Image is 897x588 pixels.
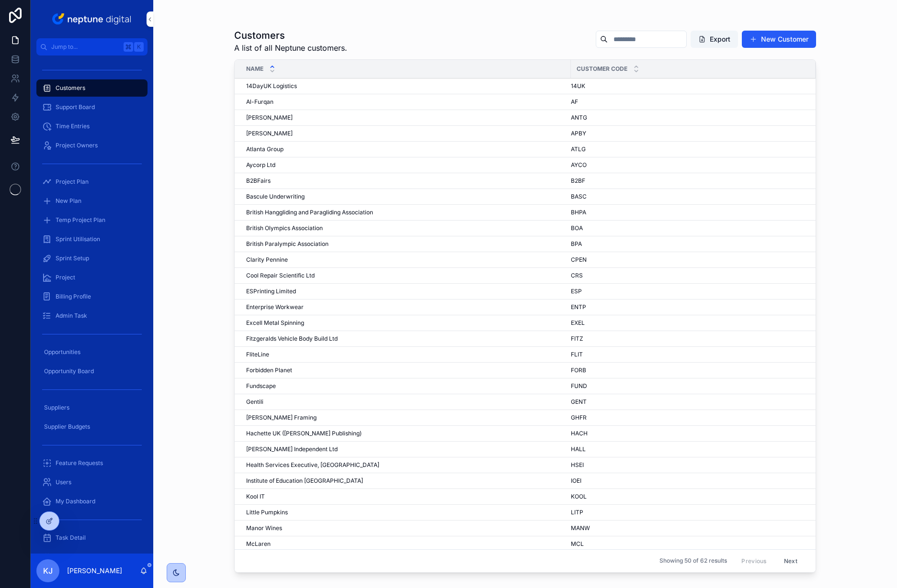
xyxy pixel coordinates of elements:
a: ATLG [571,145,804,153]
a: HSEI [571,461,804,469]
span: Billing Profile [56,553,91,561]
span: ESP [571,288,582,295]
span: Aycorp Ltd [246,161,275,169]
a: B2BFairs [246,177,565,185]
span: [PERSON_NAME] Independent Ltd [246,445,338,453]
span: [PERSON_NAME] Framing [246,414,317,422]
a: Opportunity Board [36,363,148,380]
span: Customers [56,84,85,92]
span: MANW [571,524,590,532]
span: K [135,43,143,51]
span: B2BF [571,177,585,185]
a: FORB [571,366,804,374]
a: Manor Wines [246,524,565,532]
a: [PERSON_NAME] [246,114,565,122]
a: Bascule Underwriting [246,193,565,200]
span: British Hanggliding and Paragliding Association [246,209,373,216]
button: Jump to...K [36,38,148,55]
a: Fundscape [246,382,565,390]
span: BASC [571,193,587,200]
span: Jump to... [51,43,120,51]
span: GHFR [571,414,587,422]
span: Fitzgeralds Vehicle Body Build Ltd [246,335,338,343]
a: Atlanta Group [246,145,565,153]
a: MCL [571,540,804,548]
a: Aycorp Ltd [246,161,565,169]
a: Sprint Utilisation [36,231,148,248]
span: Enterprise Workwear [246,303,304,311]
span: Kool IT [246,493,265,500]
span: KOOL [571,493,587,500]
a: McLaren [246,540,565,548]
span: FORB [571,366,586,374]
span: B2BFairs [246,177,271,185]
span: ATLG [571,145,586,153]
span: IOEI [571,477,581,485]
a: Feature Requests [36,455,148,472]
a: [PERSON_NAME] [246,130,565,137]
a: Cool Repair Scientific Ltd [246,272,565,279]
span: British Paralympic Association [246,240,329,248]
a: Opportunities [36,344,148,361]
span: Project Plan [56,178,89,186]
a: 14UK [571,82,804,90]
a: CPEN [571,256,804,264]
a: Forbidden Planet [246,366,565,374]
a: Project Owners [36,137,148,154]
span: Opportunity Board [44,367,94,375]
a: British Hanggliding and Paragliding Association [246,209,565,216]
span: Billing Profile [56,293,91,300]
span: FUND [571,382,587,390]
span: Showing 50 of 62 results [659,557,727,565]
a: Support Board [36,99,148,116]
span: CPEN [571,256,587,264]
span: BPA [571,240,582,248]
a: APBY [571,130,804,137]
span: LITP [571,509,583,516]
span: Al-Furqan [246,98,273,106]
a: Supplier Budgets [36,418,148,435]
a: Kool IT [246,493,565,500]
a: Gentili [246,398,565,406]
a: Time Entries [36,118,148,135]
a: EXEL [571,319,804,327]
div: scrollable content [31,55,153,554]
span: New Plan [56,197,81,205]
span: Sprint Utilisation [56,235,100,243]
span: Fundscape [246,382,276,390]
a: British Olympics Association [246,224,565,232]
span: Little Pumpkins [246,509,288,516]
span: McLaren [246,540,271,548]
span: Health Services Executive, [GEOGRAPHIC_DATA] [246,461,379,469]
span: BOA [571,224,583,232]
a: IOEI [571,477,804,485]
a: GENT [571,398,804,406]
span: AYCO [571,161,587,169]
a: New Plan [36,192,148,210]
span: Bascule Underwriting [246,193,305,200]
a: FLIT [571,351,804,358]
span: FLIT [571,351,583,358]
button: New Customer [742,31,816,48]
span: Atlanta Group [246,145,284,153]
span: AF [571,98,578,106]
a: Al-Furqan [246,98,565,106]
a: Sprint Setup [36,250,148,267]
span: [PERSON_NAME] [246,130,293,137]
a: B2BF [571,177,804,185]
span: Gentili [246,398,263,406]
a: Project Plan [36,173,148,190]
span: CRS [571,272,583,279]
a: British Paralympic Association [246,240,565,248]
span: Supplier Budgets [44,423,90,431]
span: HACH [571,430,588,437]
button: Export [691,31,738,48]
a: Little Pumpkins [246,509,565,516]
span: HALL [571,445,586,453]
a: LITP [571,509,804,516]
span: Customer Code [577,65,627,73]
span: GENT [571,398,587,406]
span: Suppliers [44,404,69,411]
a: HACH [571,430,804,437]
span: Users [56,478,71,486]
